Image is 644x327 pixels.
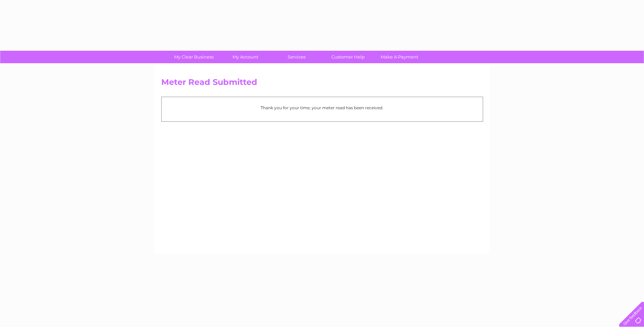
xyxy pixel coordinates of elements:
a: Make A Payment [372,51,427,63]
a: Customer Help [320,51,376,63]
h2: Meter Read Submitted [161,77,483,90]
a: Services [269,51,325,63]
p: Thank you for your time, your meter read has been received. [165,104,479,111]
a: My Account [217,51,273,63]
a: My Clear Business [166,51,222,63]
